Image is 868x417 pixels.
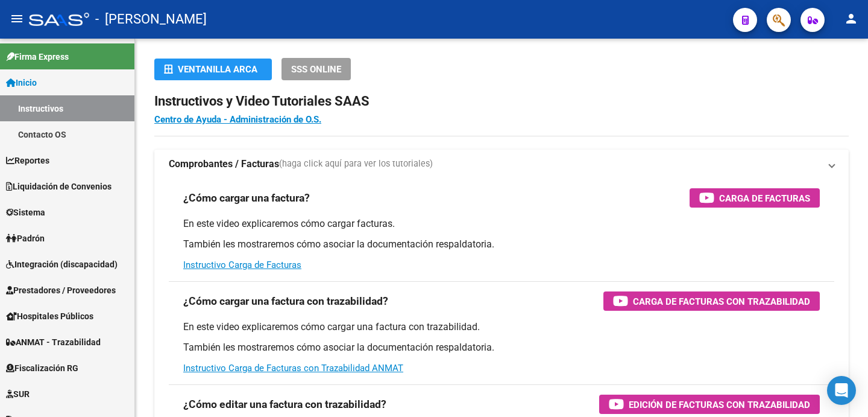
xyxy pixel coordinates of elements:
[183,363,403,374] a: Instructivo Carga de Facturas con Trazabilidad ANMAT
[154,90,849,113] h2: Instructivos y Video Tutoriales SAAS
[183,320,820,334] p: En este video explicaremos cómo cargar una factura con trazabilidad.
[95,6,207,33] span: - [PERSON_NAME]
[183,341,820,354] p: También les mostraremos cómo asociar la documentación respaldatoria.
[6,387,30,401] span: SUR
[6,361,78,375] span: Fiscalización RG
[6,154,49,167] span: Reportes
[719,191,810,206] span: Carga de Facturas
[183,238,820,251] p: También les mostraremos cómo asociar la documentación respaldatoria.
[164,59,262,80] div: Ventanilla ARCA
[690,188,820,208] button: Carga de Facturas
[633,294,810,309] span: Carga de Facturas con Trazabilidad
[183,217,820,231] p: En este video explicaremos cómo cargar facturas.
[10,11,24,26] mat-icon: menu
[279,158,433,171] span: (haga click aquí para ver los tutoriales)
[827,376,856,405] div: Open Intercom Messenger
[6,310,93,323] span: Hospitales Públicos
[6,284,116,297] span: Prestadores / Proveedores
[603,291,820,311] button: Carga de Facturas con Trazabilidad
[281,58,351,80] button: SSS ONLINE
[6,50,69,63] span: Firma Express
[844,11,858,26] mat-icon: person
[291,64,341,75] span: SSS ONLINE
[6,206,45,219] span: Sistema
[6,336,101,349] span: ANMAT - Trazabilidad
[6,180,112,193] span: Liquidación de Convenios
[599,395,820,414] button: Edición de Facturas con Trazabilidad
[183,189,310,206] h3: ¿Cómo cargar una factura?
[629,397,810,412] span: Edición de Facturas con Trazabilidad
[169,158,279,171] strong: Comprobantes / Facturas
[6,258,118,271] span: Integración (discapacidad)
[183,259,301,270] a: Instructivo Carga de Facturas
[154,59,272,80] button: Ventanilla ARCA
[154,150,849,179] mat-expansion-panel-header: Comprobantes / Facturas(haga click aquí para ver los tutoriales)
[183,396,386,413] h3: ¿Cómo editar una factura con trazabilidad?
[6,76,37,89] span: Inicio
[6,232,45,245] span: Padrón
[183,293,388,310] h3: ¿Cómo cargar una factura con trazabilidad?
[154,114,321,125] a: Centro de Ayuda - Administración de O.S.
